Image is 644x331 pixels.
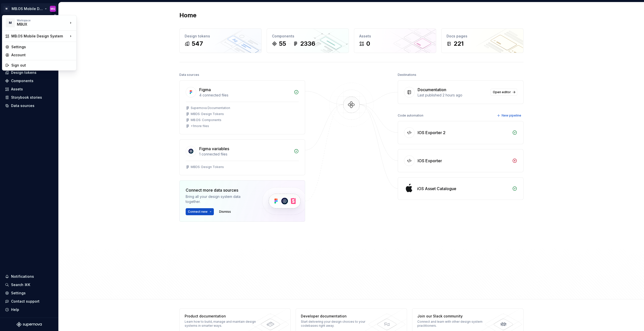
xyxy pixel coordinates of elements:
div: MBUX [17,22,60,27]
div: Settings [11,44,73,49]
div: M [6,18,15,27]
div: Sign out [11,63,73,68]
div: MB.OS Mobile Design System [11,34,68,39]
div: Workspace [17,19,68,22]
div: Account [11,52,73,58]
